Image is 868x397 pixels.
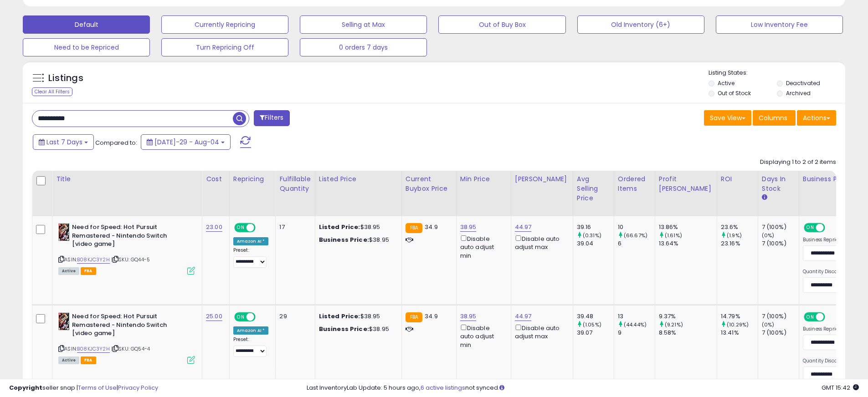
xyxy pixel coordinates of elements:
label: Deactivated [786,79,820,87]
div: 39.16 [577,223,614,231]
span: FBA [81,356,96,364]
small: (1.05%) [583,321,601,328]
button: Actions [797,110,836,126]
div: Days In Stock [762,174,795,193]
div: 10 [618,223,655,231]
div: Disable auto adjust min [460,234,504,260]
img: 51Ukr0JiutL._SL40_.jpg [58,312,70,331]
strong: Copyright [9,383,42,392]
span: ON [235,313,247,321]
div: ASIN: [58,312,195,363]
small: (1.61%) [665,232,682,239]
a: 38.95 [460,312,477,321]
div: [PERSON_NAME] [515,174,569,184]
a: 44.97 [515,312,532,321]
div: Displaying 1 to 2 of 2 items [760,158,836,167]
small: (0%) [762,321,775,328]
button: Old Inventory (6+) [577,15,704,34]
p: Listing States: [709,69,845,77]
div: 13.64% [659,239,717,248]
div: 13 [618,312,655,321]
small: (9.21%) [665,321,683,328]
div: $38.95 [319,223,395,231]
button: Need to be Repriced [23,38,150,56]
div: 39.04 [577,239,614,248]
div: $38.95 [319,325,395,333]
button: Low Inventory Fee [716,15,843,34]
span: 34.9 [425,223,438,231]
small: Days In Stock. [762,193,767,202]
span: All listings currently available for purchase on Amazon [58,267,79,275]
div: Disable auto adjust max [515,323,566,341]
button: Filters [254,110,289,126]
span: OFF [254,224,269,232]
div: 23.16% [721,239,758,248]
small: (0.31%) [583,232,601,239]
div: 23.6% [721,223,758,231]
div: Min Price [460,174,507,184]
b: Listed Price: [319,223,360,231]
small: (10.29%) [727,321,749,328]
span: FBA [81,267,96,275]
div: ROI [721,174,754,184]
h5: Listings [48,72,83,85]
div: Cost [206,174,226,184]
button: Default [23,15,150,34]
span: | SKU: GQ54-4 [111,345,150,352]
div: 7 (100%) [762,312,799,321]
label: Archived [786,89,811,97]
b: Business Price: [319,235,369,244]
span: OFF [824,224,838,232]
span: Last 7 Days [46,137,82,147]
div: 8.58% [659,329,717,337]
div: seller snap | | [9,384,158,392]
span: ON [235,224,247,232]
div: 17 [279,223,308,231]
button: Last 7 Days [33,134,94,150]
small: (44.44%) [624,321,647,328]
div: Title [56,174,198,184]
span: All listings currently available for purchase on Amazon [58,356,79,364]
div: $38.95 [319,312,395,321]
div: Preset: [233,247,269,268]
button: Selling at Max [300,15,427,34]
span: [DATE]-29 - Aug-04 [154,137,219,147]
div: 13.41% [721,329,758,337]
div: Amazon AI * [233,326,269,335]
div: $38.95 [319,236,395,244]
b: Need for Speed: Hot Pursuit Remastered - Nintendo Switch [video game] [72,223,183,251]
div: ASIN: [58,223,195,274]
small: FBA [406,312,422,322]
button: Turn Repricing Off [161,38,288,56]
span: Columns [759,113,787,122]
span: ON [805,224,816,232]
small: FBA [406,223,422,233]
img: 51Ukr0JiutL._SL40_.jpg [58,223,70,241]
div: Amazon AI * [233,237,269,245]
a: Terms of Use [78,383,117,392]
div: Clear All Filters [32,87,72,96]
div: Profit [PERSON_NAME] [659,174,713,193]
div: Disable auto adjust min [460,323,504,349]
span: OFF [824,313,838,321]
div: Listed Price [319,174,398,184]
div: 39.07 [577,329,614,337]
a: 38.95 [460,223,477,232]
a: 44.97 [515,223,532,232]
div: 7 (100%) [762,329,799,337]
a: 25.00 [206,312,222,321]
div: 9 [618,329,655,337]
span: | SKU: GQ44-5 [111,256,150,263]
small: (0%) [762,232,775,239]
span: Compared to: [95,138,137,147]
button: Currently Repricing [161,15,288,34]
div: 7 (100%) [762,223,799,231]
a: 6 active listings [421,383,465,392]
div: 7 (100%) [762,239,799,248]
div: Repricing [233,174,272,184]
div: 13.86% [659,223,717,231]
b: Business Price: [319,325,369,333]
label: Out of Stock [718,89,751,97]
a: Privacy Policy [118,383,158,392]
div: Avg Selling Price [577,174,610,203]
